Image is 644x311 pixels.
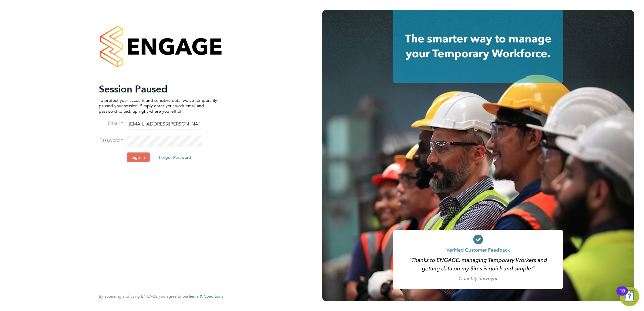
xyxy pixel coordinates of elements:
input: Enter your work email... [127,119,202,130]
p: To protect your account and sensitive data, we've temporarily paused your session. Simply enter y... [99,98,217,114]
button: Open Resource Center, 10 new notifications [620,287,639,306]
label: Email [99,120,123,127]
span: By accessing and using ENGAGE you agree to our [99,294,223,299]
div: 10 [619,291,625,299]
label: Password [99,137,123,144]
button: Sign In [127,152,150,162]
a: Terms & Conditions [188,294,223,299]
button: Forgot Password [154,152,196,162]
h2: Session Paused [99,83,217,95]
